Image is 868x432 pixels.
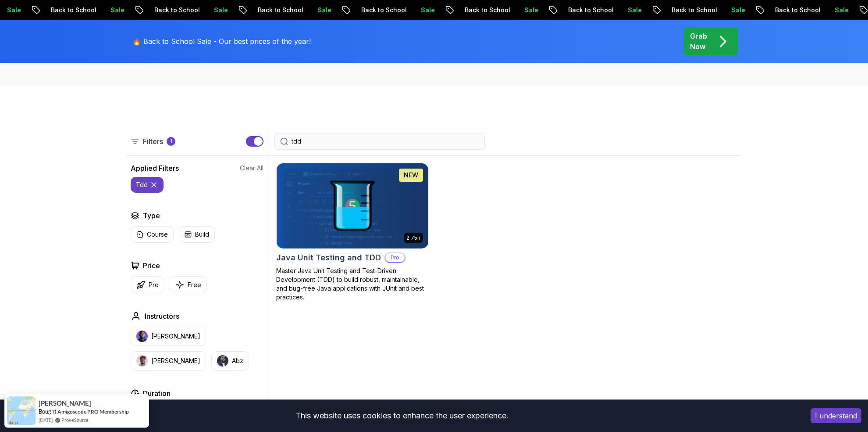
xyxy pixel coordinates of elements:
[131,226,174,243] button: Course
[7,396,36,425] img: provesource social proof notification image
[143,388,171,399] h2: Duration
[273,161,432,250] img: Java Unit Testing and TDD card
[143,260,160,271] h2: Price
[39,400,91,407] span: [PERSON_NAME]
[381,6,409,14] p: Sale
[217,6,277,14] p: Back to School
[131,177,164,193] button: tdd
[691,6,719,14] p: Sale
[404,171,418,180] p: NEW
[61,416,89,424] a: ProveSource
[188,281,201,289] p: Free
[131,327,206,346] button: instructor img[PERSON_NAME]
[276,252,381,264] h2: Java Unit Testing and TDD
[11,6,70,14] p: Back to School
[690,31,707,52] p: Grab Now
[170,138,172,145] p: 1
[149,281,159,289] p: Pro
[136,355,148,367] img: instructor img
[136,180,148,189] p: tdd
[179,226,215,243] button: Build
[143,210,160,221] h2: Type
[292,137,479,146] input: Search Java, React, Spring boot ...
[151,332,200,341] p: [PERSON_NAME]
[321,6,381,14] p: Back to School
[484,6,512,14] p: Sale
[39,408,57,415] span: Bought
[276,266,429,302] p: Master Java Unit Testing and Test-Driven Development (TDD) to build robust, maintainable, and bug...
[145,311,179,321] h2: Instructors
[131,351,206,371] button: instructor img[PERSON_NAME]
[794,6,822,14] p: Sale
[276,163,429,302] a: Java Unit Testing and TDD card2.75hNEWJava Unit Testing and TDDProMaster Java Unit Testing and Te...
[587,6,615,14] p: Sale
[240,164,263,173] button: Clear All
[147,230,168,239] p: Course
[811,408,861,423] button: Accept cookies
[232,356,243,365] p: Abz
[217,355,228,367] img: instructor img
[277,6,305,14] p: Sale
[528,6,587,14] p: Back to School
[39,416,53,424] span: [DATE]
[114,6,174,14] p: Back to School
[131,276,164,293] button: Pro
[7,406,797,425] div: This website uses cookies to enhance the user experience.
[151,356,200,365] p: [PERSON_NAME]
[57,408,129,415] a: Amigoscode PRO Membership
[735,6,794,14] p: Back to School
[424,6,484,14] p: Back to School
[385,253,405,262] p: Pro
[70,6,98,14] p: Sale
[143,136,163,147] p: Filters
[170,276,207,293] button: Free
[136,331,148,342] img: instructor img
[174,6,202,14] p: Sale
[195,230,209,239] p: Build
[131,163,179,173] h2: Applied Filters
[211,351,249,371] button: instructor imgAbz
[406,234,420,241] p: 2.75h
[631,6,691,14] p: Back to School
[132,36,311,47] p: 🔥 Back to School Sale - Our best prices of the year!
